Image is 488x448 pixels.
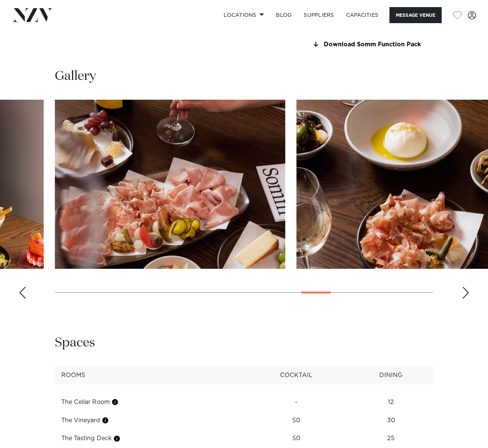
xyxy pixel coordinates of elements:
th: Dining [349,366,433,385]
td: 30 [349,411,433,430]
td: 25 [349,429,433,448]
th: Cocktail [243,366,349,385]
a: Download Somm Function Pack [311,41,433,48]
td: - [243,393,349,411]
h2: Gallery [55,68,96,85]
a: Locations [218,7,270,23]
th: Rooms [55,366,244,385]
a: Capacities [340,7,385,23]
h2: Spaces [55,335,95,351]
td: 50 [243,411,349,430]
td: The Tasting Deck [55,429,244,448]
button: Message Venue [389,7,442,23]
td: 50 [243,429,349,448]
td: 12 [349,393,433,411]
a: BLOG [270,7,298,23]
a: SUPPLIERS [298,7,340,23]
img: nzv-logo.png [12,8,53,22]
td: The Cellar Room [55,393,244,411]
swiper-slide: 14 / 20 [55,100,285,269]
td: The Vineyard [55,411,244,430]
